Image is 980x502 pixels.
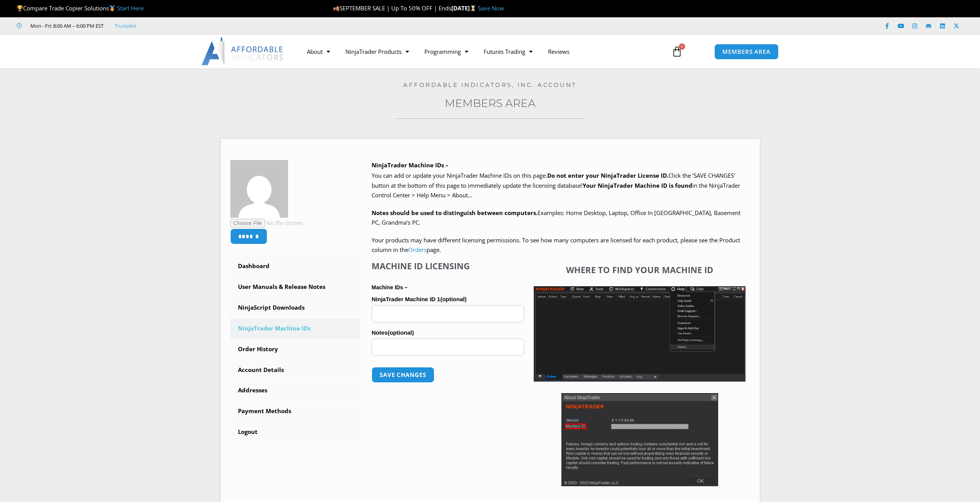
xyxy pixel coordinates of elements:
[230,401,360,421] a: Payment Methods
[372,327,524,339] label: Notes
[333,5,339,11] img: 🍂
[17,5,23,11] img: 🏆
[470,5,476,11] img: ⌛
[547,172,668,179] b: Do not enter your NinjaTrader License ID.
[679,43,685,50] span: 0
[230,380,360,400] a: Addresses
[230,256,360,442] nav: Account pages
[440,296,466,302] span: (optional)
[230,422,360,442] a: Logout
[230,256,360,276] a: Dashboard
[403,81,577,88] a: Affordable Indicators, Inc. Account
[408,246,427,254] a: Orders
[372,294,524,305] label: NinjaTrader Machine ID 1
[372,172,547,179] span: You can add or update your NinjaTrader Machine IDs on this page.
[583,182,692,189] strong: Your NinjaTrader Machine ID is found
[230,160,288,218] img: 0bc16f10cfcea239e5037abb8f690df0d41a7be289a20500d5bcf7e48415ec98
[109,5,115,11] img: 🥇
[372,367,434,383] button: Save changes
[201,38,284,65] img: LogoAI | Affordable Indicators – NinjaTrader
[299,43,338,60] a: About
[17,4,144,12] span: Compare Trade Copier Solutions
[445,97,536,110] a: Members Area
[372,236,740,254] span: Your products may have different licensing permissions. To see how many computers are licensed fo...
[388,329,414,336] span: (optional)
[230,339,360,359] a: Order History
[540,43,577,60] a: Reviews
[372,284,407,290] strong: Machine IDs –
[372,161,449,169] b: NinjaTrader Machine IDs –
[372,209,538,217] strong: Notes should be used to distinguish between computers.
[478,4,504,12] a: Save Now
[299,43,663,60] nav: Menu
[372,209,740,227] span: Examples: Home Desktop, Laptop, Office In [GEOGRAPHIC_DATA], Basement PC, Grandma’s PC.
[476,43,540,60] a: Futures Trading
[338,43,417,60] a: NinjaTrader Products
[417,43,476,60] a: Programming
[372,172,740,199] span: Click the ‘SAVE CHANGES’ button at the bottom of this page to immediately update the licensing da...
[534,286,745,382] img: Screenshot 2025-01-17 1155544 | Affordable Indicators – NinjaTrader
[230,360,360,380] a: Account Details
[534,265,745,275] h4: Where to find your Machine ID
[117,4,144,12] a: Start Here
[114,21,137,30] a: Trustpilot
[28,21,104,30] span: Mon - Fri: 8:00 AM – 6:00 PM EST
[372,261,524,271] h4: Machine ID Licensing
[333,4,451,12] span: SEPTEMBER SALE | Up To 50% OFF | Ends
[561,393,718,486] img: Screenshot 2025-01-17 114931 | Affordable Indicators – NinjaTrader
[714,44,779,60] a: MEMBERS AREA
[230,298,360,318] a: NinjaScript Downloads
[230,319,360,339] a: NinjaTrader Machine IDs
[660,40,694,63] a: 0
[230,277,360,297] a: User Manuals & Release Notes
[451,4,478,12] strong: [DATE]
[722,49,771,55] span: MEMBERS AREA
